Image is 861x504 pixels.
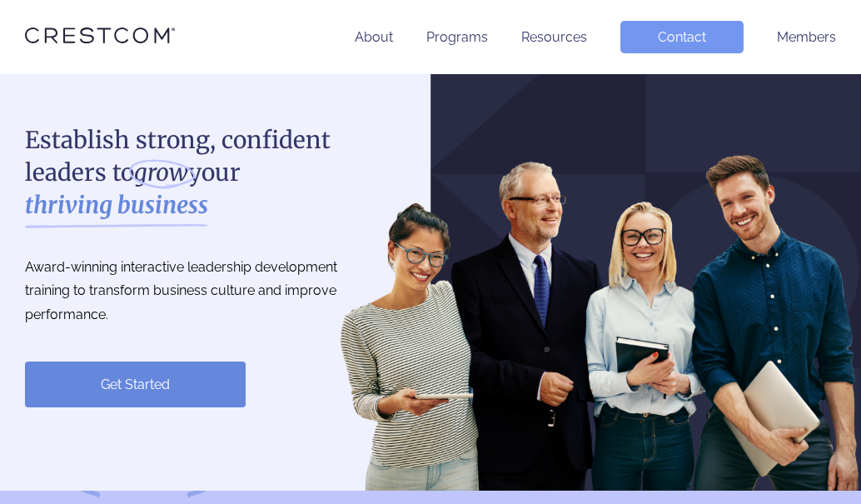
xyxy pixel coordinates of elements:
a: Resources [521,29,587,45]
a: About [355,29,393,45]
a: Members [777,29,836,45]
a: Contact [620,21,744,53]
a: Programs [426,29,488,45]
strong: thriving business [25,189,208,222]
i: grow [134,157,188,189]
p: Award-winning interactive leadership development training to transform business culture and impro... [25,256,375,327]
a: Get Started [25,362,246,407]
h1: Establish strong, confident leaders to your [25,124,375,222]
